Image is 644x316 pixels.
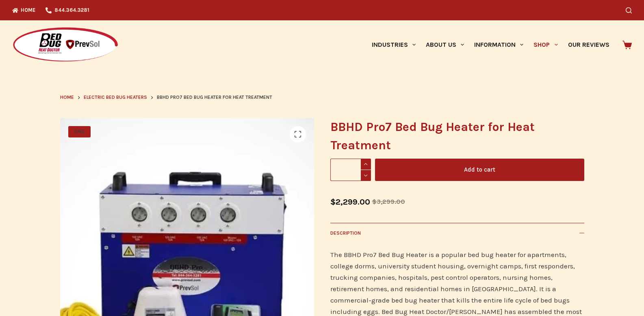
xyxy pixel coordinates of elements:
[290,126,306,142] a: 🔍
[421,20,469,69] a: About Us
[84,94,147,100] span: Electric Bed Bug Heaters
[469,20,529,69] a: Information
[68,126,91,137] span: SALE
[372,198,377,205] span: $
[330,223,584,243] button: Description
[84,94,147,102] a: Electric Bed Bug Heaters
[330,197,336,207] span: $
[330,118,584,155] h1: BBHD Pro7 Bed Bug Heater for Heat Treatment
[330,197,370,207] bdi: 2,299.00
[366,20,421,69] a: Industries
[366,20,614,69] nav: Primary
[12,27,119,63] img: Prevsol/Bed Bug Heat Doctor
[563,20,614,69] a: Our Reviews
[330,159,371,181] input: Product quantity
[375,159,584,181] button: Add to cart
[60,94,74,100] span: Home
[372,198,405,205] bdi: 3,299.00
[60,94,74,102] a: Home
[157,94,272,102] span: BBHD Pro7 Bed Bug Heater for Heat Treatment
[626,7,632,13] button: Search
[529,20,563,69] a: Shop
